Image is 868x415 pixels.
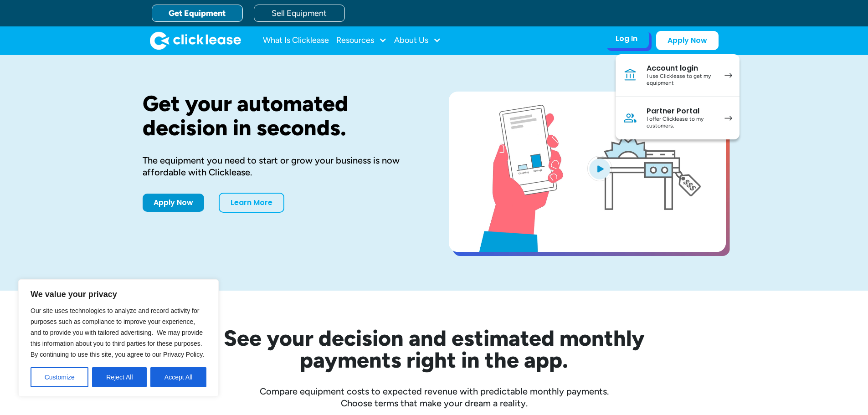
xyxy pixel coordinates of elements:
[449,92,726,252] a: open lightbox
[143,92,420,140] h1: Get your automated decision in seconds.
[623,68,637,82] img: Bank icon
[150,367,206,387] button: Accept All
[336,31,387,50] div: Resources
[219,193,284,213] a: Learn More
[647,116,715,130] div: I offer Clicklease to my customers.
[263,31,329,50] a: What Is Clicklease
[394,31,441,50] div: About Us
[616,34,637,43] div: Log In
[143,385,726,409] div: Compare equipment costs to expected revenue with predictable monthly payments. Choose terms that ...
[616,97,740,139] a: Partner PortalI offer Clicklease to my customers.
[647,64,715,73] div: Account login
[31,367,88,387] button: Customize
[143,194,204,212] a: Apply Now
[616,54,740,97] a: Account loginI use Clicklease to get my equipment
[616,54,740,139] nav: Log In
[179,327,689,371] h2: See your decision and estimated monthly payments right in the app.
[18,279,219,397] div: We value your privacy
[150,31,241,50] img: Clicklease logo
[587,156,612,181] img: Blue play button logo on a light blue circular background
[92,367,147,387] button: Reject All
[254,5,345,22] a: Sell Equipment
[31,289,206,300] p: We value your privacy
[150,31,241,50] a: home
[724,73,732,78] img: arrow
[647,73,715,87] div: I use Clicklease to get my equipment
[647,107,715,116] div: Partner Portal
[623,111,637,125] img: Person icon
[143,154,420,178] div: The equipment you need to start or grow your business is now affordable with Clicklease.
[724,116,732,121] img: arrow
[31,307,204,358] span: Our site uses technologies to analyze and record activity for purposes such as compliance to impr...
[152,5,243,22] a: Get Equipment
[656,31,719,50] a: Apply Now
